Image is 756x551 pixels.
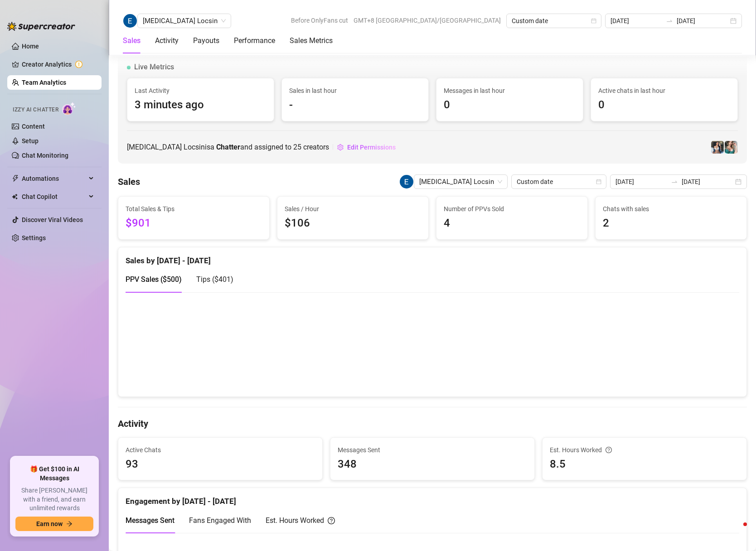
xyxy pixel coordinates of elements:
[550,456,739,473] span: 8.5
[22,171,86,186] span: Automations
[13,106,58,114] span: Izzy AI Chatter
[347,144,396,151] span: Edit Permissions
[15,465,93,483] span: 🎁 Get $100 in AI Messages
[337,140,396,155] button: Edit Permissions
[123,35,141,46] div: Sales
[606,445,612,455] span: question-circle
[598,86,730,96] span: Active chats in last hour
[12,193,18,200] img: Chat Copilot
[118,175,140,188] h4: Sales
[155,35,179,46] div: Activity
[22,216,83,223] a: Discover Viral Videos
[126,215,262,232] span: $901
[135,97,267,114] span: 3 minutes ago
[444,97,576,114] span: 0
[126,456,315,473] span: 93
[193,35,219,46] div: Payouts
[7,22,75,31] img: logo-BBDzfeDw.svg
[126,445,315,455] span: Active Chats
[328,515,335,526] span: question-circle
[671,178,678,185] span: to
[189,516,251,525] span: Fans Engaged With
[196,275,233,284] span: Tips ( $401 )
[512,14,596,28] span: Custom date
[598,97,730,114] span: 0
[266,515,335,526] div: Est. Hours Worked
[234,35,275,46] div: Performance
[66,521,73,527] span: arrow-right
[603,204,739,214] span: Chats with sales
[338,456,527,473] span: 348
[285,204,421,214] span: Sales / Hour
[682,177,733,187] input: End date
[126,247,739,267] div: Sales by [DATE] - [DATE]
[143,14,226,28] span: Exon Locsin
[725,520,747,542] iframe: Intercom live chat
[126,488,739,507] div: Engagement by [DATE] - [DATE]
[666,17,673,24] span: swap-right
[22,79,66,86] a: Team Analytics
[12,175,19,182] span: thunderbolt
[127,141,329,153] span: [MEDICAL_DATA] Locsin is a and assigned to creators
[285,215,421,232] span: $106
[216,143,240,151] b: Chatter
[444,204,580,214] span: Number of PPVs Sold
[22,57,94,72] a: Creator Analytics exclamation-circle
[118,417,747,430] h4: Activity
[123,14,137,28] img: Exon Locsin
[134,62,174,72] span: Live Metrics
[289,86,421,96] span: Sales in last hour
[22,123,45,130] a: Content
[725,141,737,154] img: Zaddy
[671,178,678,185] span: swap-right
[22,137,39,145] a: Setup
[611,16,662,26] input: Start date
[15,517,93,531] button: Earn nowarrow-right
[517,175,601,188] span: Custom date
[591,18,596,24] span: calendar
[293,143,301,151] span: 25
[419,175,502,188] span: Exon Locsin
[550,445,739,455] div: Est. Hours Worked
[337,144,344,150] span: setting
[36,520,63,527] span: Earn now
[22,152,68,159] a: Chat Monitoring
[444,215,580,232] span: 4
[62,102,76,115] img: AI Chatter
[354,14,501,27] span: GMT+8 [GEOGRAPHIC_DATA]/[GEOGRAPHIC_DATA]
[22,189,86,204] span: Chat Copilot
[290,35,333,46] div: Sales Metrics
[135,86,267,96] span: Last Activity
[22,43,39,50] a: Home
[603,215,739,232] span: 2
[289,97,421,114] span: -
[126,275,182,284] span: PPV Sales ( $500 )
[15,486,93,513] span: Share [PERSON_NAME] with a friend, and earn unlimited rewards
[711,141,724,154] img: Katy
[677,16,728,26] input: End date
[126,516,174,525] span: Messages Sent
[291,14,348,27] span: Before OnlyFans cut
[615,177,667,187] input: Start date
[338,445,527,455] span: Messages Sent
[400,175,413,188] img: Exon Locsin
[666,17,673,24] span: to
[126,204,262,214] span: Total Sales & Tips
[444,86,576,96] span: Messages in last hour
[22,234,46,242] a: Settings
[596,179,601,184] span: calendar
